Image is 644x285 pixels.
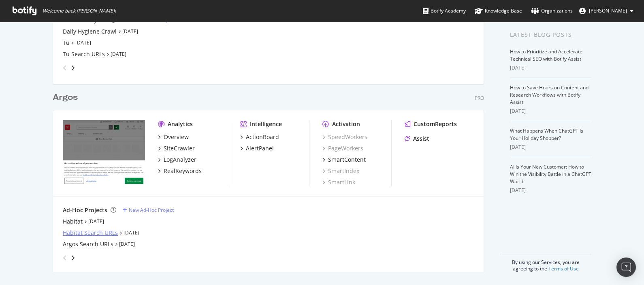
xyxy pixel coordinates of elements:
div: Intelligence [250,120,282,128]
div: SiteCrawler [164,144,195,152]
div: CustomReports [414,120,457,128]
a: PageWorkers [322,144,363,152]
div: RealKeywords [164,167,202,175]
a: Tu [63,39,70,47]
a: Terms of Use [548,265,579,272]
div: angle-right [70,254,76,262]
div: By using our Services, you are agreeing to the [500,255,591,272]
a: SmartContent [322,156,366,164]
a: Habitat [63,217,83,226]
span: Welcome back, [PERSON_NAME] ! [43,8,116,14]
div: Analytics [168,120,193,128]
div: New Ad-Hoc Project [129,207,174,213]
div: Open Intercom Messenger [616,258,636,277]
div: Activation [332,120,360,128]
a: RealKeywords [158,167,202,175]
div: Pro [475,95,484,101]
a: ActionBoard [240,133,279,141]
div: SmartContent [328,156,366,164]
div: Organizations [531,7,573,15]
div: Ad-Hoc Projects [63,206,107,214]
div: [DATE] [510,64,591,72]
div: Botify Academy [423,7,466,15]
div: angle-right [70,64,76,72]
div: Knowledge Base [475,7,522,15]
a: AlertPanel [240,144,274,152]
a: [DATE] [88,218,104,225]
a: LogAnalyzer [158,156,196,164]
a: CustomReports [405,120,457,128]
a: Overview [158,133,189,141]
div: ActionBoard [246,133,279,141]
a: [DATE] [111,51,126,57]
a: SiteCrawler [158,144,195,152]
div: [DATE] [510,108,591,115]
a: Argos [53,92,81,103]
a: Argos Search URLs [63,240,113,248]
a: What Happens When ChatGPT Is Your Holiday Shopper? [510,127,583,141]
div: Latest Blog Posts [510,30,591,39]
div: Overview [164,133,189,141]
a: How to Prioritize and Accelerate Technical SEO with Botify Assist [510,48,582,62]
a: Tu Search URLs [63,50,105,58]
div: Assist [413,135,429,143]
span: Abhijeet Bhosale [589,7,627,14]
a: [DATE] [119,241,135,247]
div: angle-left [60,251,70,264]
a: [DATE] [122,28,138,35]
div: [DATE] [510,144,591,151]
div: angle-left [60,61,70,74]
a: [DATE] [124,229,139,236]
a: Habitat Search URLs [63,229,118,237]
div: AlertPanel [246,144,274,152]
a: New Ad-Hoc Project [123,207,174,213]
div: LogAnalyzer [164,156,196,164]
a: How to Save Hours on Content and Research Workflows with Botify Assist [510,84,589,106]
img: www.argos.co.uk [63,120,145,186]
a: SmartIndex [322,167,359,175]
a: SmartLink [322,178,355,186]
a: [DATE] [75,39,91,46]
a: SpeedWorkers [322,133,367,141]
a: Assist [405,135,429,143]
a: Daily Hygiene Crawl [63,27,117,36]
button: [PERSON_NAME] [573,4,640,17]
a: AI Is Your New Customer: How to Win the Visibility Battle in a ChatGPT World [510,163,591,185]
div: [DATE] [510,187,591,194]
div: Argos [53,92,78,103]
